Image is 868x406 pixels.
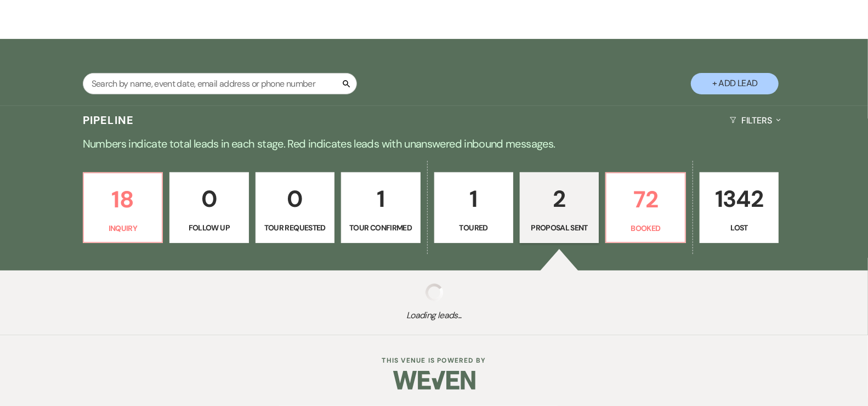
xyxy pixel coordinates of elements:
[83,73,357,94] input: Search by name, event date, email address or phone number
[441,181,506,217] p: 1
[90,181,155,218] p: 18
[177,181,241,217] p: 0
[613,222,678,234] p: Booked
[90,222,155,234] p: Inquiry
[527,222,592,234] p: Proposal Sent
[707,181,771,217] p: 1342
[527,181,592,217] p: 2
[341,172,420,244] a: 1Tour Confirmed
[43,309,825,322] span: Loading leads...
[605,172,685,244] a: 72Booked
[169,172,248,244] a: 0Follow Up
[256,172,334,244] a: 0Tour Requested
[520,172,599,244] a: 2Proposal Sent
[39,135,829,153] p: Numbers indicate total leads in each stage. Red indicates leads with unanswered inbound messages.
[263,181,327,217] p: 0
[83,112,134,128] h3: Pipeline
[426,284,443,301] img: loading spinner
[691,73,779,94] button: + Add Lead
[83,172,163,244] a: 18Inquiry
[348,222,413,234] p: Tour Confirmed
[393,361,475,399] img: Weven Logo
[348,181,413,217] p: 1
[441,222,506,234] p: Toured
[434,172,513,244] a: 1Toured
[725,106,785,135] button: Filters
[263,222,327,234] p: Tour Requested
[613,181,678,218] p: 72
[177,222,241,234] p: Follow Up
[700,172,779,244] a: 1342Lost
[707,222,771,234] p: Lost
